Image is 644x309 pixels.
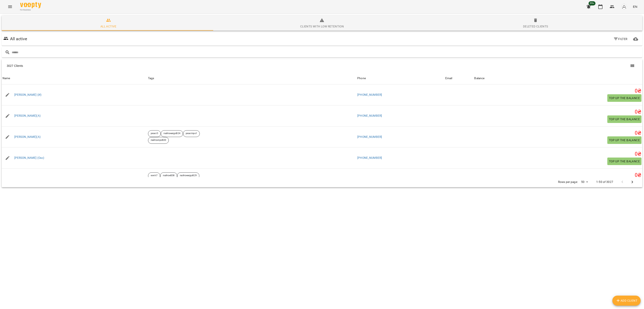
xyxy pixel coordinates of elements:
div: пайтонВ38 [160,172,177,179]
p: Rows per page: [558,180,578,184]
div: Email [445,76,452,81]
img: avatar_s.png [621,4,627,10]
button: Menu [5,2,15,12]
h6: All active [10,36,27,42]
a: [PERSON_NAME] (И) [14,93,42,97]
h5: 0 ₴ [474,88,641,94]
div: Table Toolbar [2,59,642,72]
div: реактпро1 [183,130,200,137]
button: Filter [612,35,629,43]
a: [PERSON_NAME](А) [14,135,41,139]
div: Deleted clients [523,24,548,29]
h5: 0 ₴ [474,151,641,157]
div: Sort [357,76,366,81]
span: Balance [474,76,641,81]
a: [PERSON_NAME] (Окс) [14,156,44,160]
div: Balance [474,76,484,81]
span: EN [633,4,637,9]
div: пайтонмідлВ29 [177,172,199,179]
p: юніті7 [151,174,158,177]
span: Email [445,76,473,81]
div: пайтонмідлВ24 [161,130,183,137]
span: Top up the balance [609,138,640,143]
a: [PHONE_NUMBER] [357,93,382,96]
h5: 0 ₴ [474,130,641,136]
p: пайтонмідлВ29 [180,174,196,177]
div: Name [3,76,10,81]
h5: 0 ₴ [474,109,641,115]
span: For Business [20,9,41,11]
a: [PERSON_NAME](А) [14,114,41,118]
h5: 0 ₴ [474,172,641,178]
button: Show columns [627,61,637,71]
p: пайтонпроВ20 [151,138,166,142]
p: пайтонмідлВ24 [164,132,180,135]
p: пайтонВ38 [163,174,174,177]
span: Top up the balance [609,117,640,122]
div: юніті7 [148,172,160,179]
div: 50 [579,179,589,185]
div: All active [100,24,117,29]
div: реакт3 [148,130,161,137]
div: 3027 Clients [7,64,325,68]
div: Tags [148,76,356,81]
button: Top up the balance [607,136,641,144]
img: Voopty Logo [20,2,41,8]
a: [PHONE_NUMBER] [357,114,382,117]
div: Phone [357,76,366,81]
button: EN [631,3,639,10]
div: Sort [474,76,484,81]
div: Clients with low retention [300,24,344,29]
span: Top up the balance [609,159,640,164]
button: Next Page [627,177,637,187]
a: [PHONE_NUMBER] [357,135,382,138]
span: Name [3,76,146,81]
div: Sort [3,76,10,81]
div: Sort [445,76,452,81]
p: 1-50 of 3027 [596,180,613,184]
button: Top up the balance [607,115,641,123]
p: реакт3 [151,132,158,135]
button: Top up the balance [607,158,641,165]
span: Phone [357,76,443,81]
a: [PHONE_NUMBER] [357,156,382,159]
p: реактпро1 [186,132,197,135]
span: 99+ [589,1,596,5]
span: Filter [613,36,627,41]
div: пайтонпроВ20 [148,137,169,144]
span: Top up the balance [609,96,640,101]
button: Top up the balance [607,94,641,102]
